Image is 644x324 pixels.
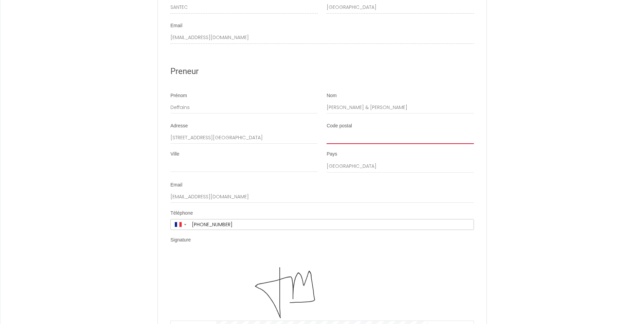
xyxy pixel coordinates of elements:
[170,151,179,158] label: Ville
[183,223,187,226] span: ▼
[170,237,191,244] label: Signature
[327,151,337,158] label: Pays
[170,92,187,99] label: Prénom
[170,182,182,188] label: Email
[189,219,474,230] input: +33 6 12 34 56 78
[327,92,337,99] label: Nom
[216,253,428,321] img: signature
[170,22,182,29] label: Email
[327,123,352,129] label: Code postal
[170,210,193,217] label: Téléphone
[170,65,474,78] h2: Preneur
[170,123,188,129] label: Adresse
